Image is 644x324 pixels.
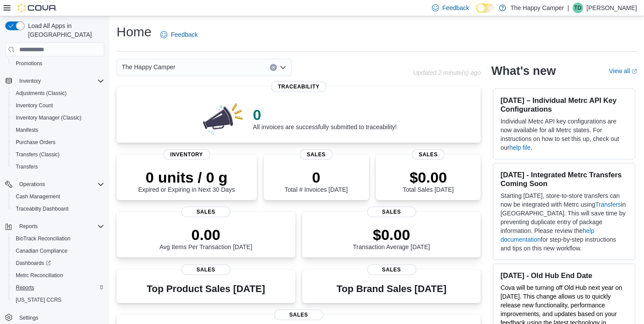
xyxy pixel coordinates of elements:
[163,149,210,160] span: Inventory
[271,81,326,92] span: Traceability
[284,169,347,193] div: Total # Invoices [DATE]
[353,226,430,250] div: Transaction Average [DATE]
[12,162,104,172] span: Transfers
[9,57,108,70] button: Promotions
[336,284,446,294] h3: Top Brand Sales [DATE]
[9,269,108,282] button: Metrc Reconciliation
[12,204,72,214] a: Traceabilty Dashboard
[9,257,108,269] a: Dashboards
[12,137,59,148] a: Purchase Orders
[300,149,333,160] span: Sales
[201,101,246,136] img: 0
[12,233,74,244] a: BioTrack Reconciliation
[12,282,104,293] span: Reports
[9,282,108,294] button: Reports
[12,246,71,256] a: Canadian Compliance
[16,76,44,86] button: Inventory
[253,106,396,130] div: All invoices are successfully submitted to traceability!
[9,87,108,99] button: Adjustments (Classic)
[12,233,104,244] span: BioTrack Reconciliation
[16,260,51,267] span: Dashboards
[12,270,67,281] a: Metrc Reconciliation
[16,296,61,303] span: [US_STATE] CCRS
[12,100,104,111] span: Inventory Count
[12,113,85,123] a: Inventory Manager (Classic)
[12,258,104,268] span: Dashboards
[476,13,477,13] span: Dark Mode
[16,221,104,232] span: Reports
[12,88,104,99] span: Adjustments (Classic)
[171,30,198,39] span: Feedback
[12,88,70,99] a: Adjustments (Classic)
[18,4,57,12] img: Cova
[9,112,108,124] button: Inventory Manager (Classic)
[12,282,38,293] a: Reports
[500,96,628,113] h3: [DATE] – Individual Metrc API Key Configurations
[16,235,71,242] span: BioTrack Reconciliation
[500,117,628,152] p: Individual Metrc API key configurations are now available for all Metrc states. For instructions ...
[280,64,287,71] button: Open list of options
[122,62,175,72] span: The Happy Camper
[12,258,54,268] a: Dashboards
[403,169,453,186] p: $0.00
[9,99,108,112] button: Inventory Count
[16,102,53,109] span: Inventory Count
[12,162,41,172] a: Transfers
[573,3,583,13] div: Tori Danku
[16,179,49,190] button: Operations
[9,148,108,161] button: Transfers (Classic)
[609,67,637,74] a: View allExternal link
[12,295,65,305] a: [US_STATE] CCRS
[253,106,396,123] p: 0
[16,76,104,86] span: Inventory
[12,191,104,202] span: Cash Management
[117,23,152,41] h1: Home
[12,100,57,111] a: Inventory Count
[16,313,42,323] a: Settings
[16,114,81,121] span: Inventory Manager (Classic)
[157,26,201,43] a: Feedback
[9,245,108,257] button: Canadian Compliance
[181,207,230,217] span: Sales
[12,125,42,135] a: Manifests
[412,149,445,160] span: Sales
[19,223,38,230] span: Reports
[159,226,252,243] p: 0.00
[9,190,108,203] button: Cash Management
[159,226,252,250] div: Avg Items Per Transaction [DATE]
[138,169,235,193] div: Expired or Expiring in Next 30 Days
[567,3,569,13] p: |
[12,204,104,214] span: Traceabilty Dashboard
[12,246,104,256] span: Canadian Compliance
[274,310,323,320] span: Sales
[16,205,68,212] span: Traceabilty Dashboard
[413,69,481,76] p: Updated 2 minute(s) ago
[595,201,621,208] a: Transfers
[181,264,230,275] span: Sales
[12,58,46,69] a: Promotions
[574,3,581,13] span: TD
[2,75,108,87] button: Inventory
[16,139,56,146] span: Purchase Orders
[138,169,235,186] p: 0 units / 0 g
[500,191,628,253] p: Starting [DATE], store-to-store transfers can now be integrated with Metrc using in [GEOGRAPHIC_D...
[9,136,108,148] button: Purchase Orders
[9,124,108,136] button: Manifests
[500,170,628,188] h3: [DATE] - Integrated Metrc Transfers Coming Soon
[12,295,104,305] span: Washington CCRS
[16,247,67,254] span: Canadian Compliance
[12,125,104,135] span: Manifests
[19,181,45,188] span: Operations
[12,149,104,160] span: Transfers (Classic)
[16,193,60,200] span: Cash Management
[9,232,108,245] button: BioTrack Reconciliation
[12,191,64,202] a: Cash Management
[9,294,108,306] button: [US_STATE] CCRS
[2,178,108,190] button: Operations
[16,272,63,279] span: Metrc Reconciliation
[147,284,265,294] h3: Top Product Sales [DATE]
[491,64,556,78] h2: What's new
[353,226,430,243] p: $0.00
[587,3,637,13] p: [PERSON_NAME]
[12,113,104,123] span: Inventory Manager (Classic)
